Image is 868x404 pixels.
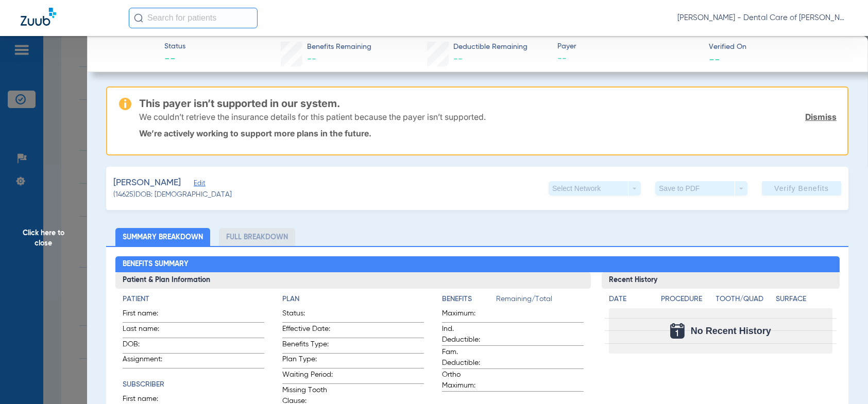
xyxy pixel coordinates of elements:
span: [PERSON_NAME] - Dental Care of [PERSON_NAME] [677,13,847,23]
h4: Date [609,294,652,305]
span: -- [709,54,720,64]
img: Search Icon [134,13,143,23]
li: Full Breakdown [219,228,295,246]
span: Ortho Maximum: [442,370,492,391]
h4: Procedure [661,294,712,305]
span: First name: [123,308,173,322]
span: Maximum: [442,308,492,322]
span: -- [164,52,185,67]
h2: Benefits Summary [115,256,840,273]
span: Status [164,41,185,52]
span: Deductible Remaining [453,42,527,52]
span: (14625) DOB: [DEMOGRAPHIC_DATA] [113,189,232,200]
span: Payer [557,41,700,52]
h4: Plan [282,294,424,305]
img: Calendar [670,323,685,339]
app-breakdown-title: Tooth/Quad [716,294,773,308]
span: Effective Date: [282,324,333,338]
h3: This payer isn’t supported in our system. [139,98,837,109]
span: Fam. Deductible: [442,347,492,368]
a: Dismiss [805,112,837,122]
span: Remaining/Total [496,294,584,308]
span: Ind. Deductible: [442,324,492,345]
span: Benefits Remaining [307,42,371,52]
span: Edit [194,180,203,189]
h3: Recent History [602,272,840,289]
span: DOB: [123,339,173,353]
h4: Surface [776,294,832,305]
span: No Recent History [691,326,771,336]
img: Zuub Logo [21,8,56,26]
span: Last name: [123,324,173,338]
span: -- [453,55,463,64]
span: Verified On [709,42,851,52]
span: -- [307,55,316,64]
span: [PERSON_NAME] [113,177,181,189]
span: Status: [282,308,333,322]
app-breakdown-title: Benefits [442,294,496,308]
p: We couldn’t retrieve the insurance details for this patient because the payer isn’t supported. [139,112,486,122]
span: Benefits Type: [282,339,333,353]
li: Summary Breakdown [115,228,210,246]
span: -- [557,52,700,65]
span: Waiting Period: [282,370,333,383]
app-breakdown-title: Surface [776,294,832,308]
h4: Patient [123,294,264,305]
h4: Tooth/Quad [716,294,773,305]
app-breakdown-title: Procedure [661,294,712,308]
img: warning-icon [119,98,131,110]
h4: Subscriber [123,379,264,390]
p: We’re actively working to support more plans in the future. [139,128,837,138]
h3: Patient & Plan Information [115,272,591,289]
h4: Benefits [442,294,496,305]
input: Search for patients [129,8,258,28]
span: Assignment: [123,354,173,368]
app-breakdown-title: Date [609,294,652,308]
span: Plan Type: [282,354,333,368]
